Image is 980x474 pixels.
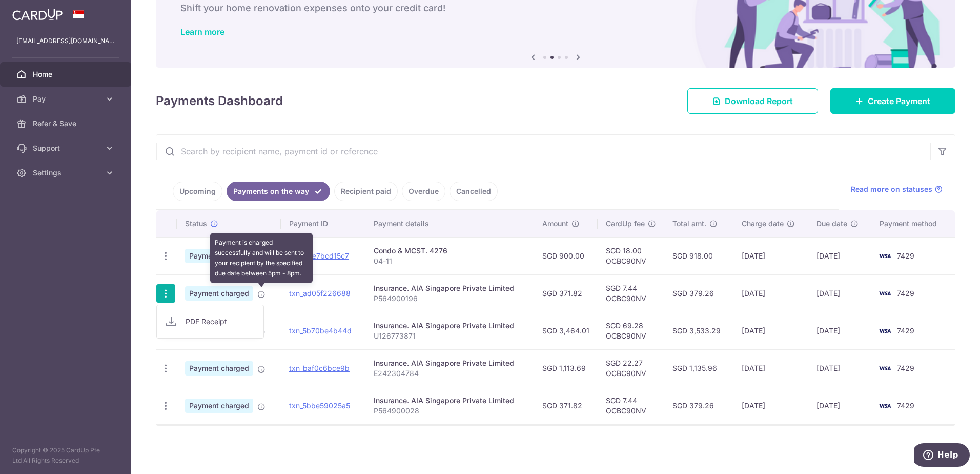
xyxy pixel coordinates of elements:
[808,237,871,274] td: [DATE]
[156,92,283,110] h4: Payments Dashboard
[664,349,733,387] td: SGD 1,135.96
[334,182,398,201] a: Recipient paid
[664,387,733,424] td: SGD 379.26
[180,27,224,37] a: Learn more
[542,219,568,229] span: Amount
[808,274,871,312] td: [DATE]
[402,182,445,201] a: Overdue
[897,364,914,372] span: 7429
[450,182,498,201] a: Cancelled
[33,94,100,104] span: Pay
[598,237,664,274] td: SGD 18.00 OCBC90NV
[289,289,351,298] a: txn_ad05f226688
[173,182,222,201] a: Upcoming
[185,249,253,263] span: Payment charged
[289,401,350,410] a: txn_5bbe59025a5
[598,274,664,312] td: SGD 7.44 OCBC90NV
[851,184,943,194] a: Read more on statuses
[365,210,534,237] th: Payment details
[672,219,706,229] span: Total amt.
[733,312,808,349] td: [DATE]
[374,406,526,416] p: P564900028
[289,326,352,335] a: txn_5b70be4b44d
[664,237,733,274] td: SGD 918.00
[733,237,808,274] td: [DATE]
[733,349,808,387] td: [DATE]
[185,361,253,376] span: Payment charged
[606,219,645,229] span: CardUp fee
[830,88,955,114] a: Create Payment
[808,387,871,424] td: [DATE]
[897,289,914,298] span: 7429
[185,219,207,229] span: Status
[874,325,895,337] img: Bank Card
[808,349,871,387] td: [DATE]
[289,364,350,372] a: txn_baf0c6bce9b
[374,293,526,304] p: P564900196
[733,387,808,424] td: [DATE]
[534,387,598,424] td: SGD 371.82
[374,283,526,293] div: Insurance. AIA Singapore Private Limited
[897,251,914,260] span: 7429
[289,251,349,260] a: txn_2be7bcd15c7
[742,219,784,229] span: Charge date
[33,143,100,153] span: Support
[374,358,526,368] div: Insurance. AIA Singapore Private Limited
[897,401,914,410] span: 7429
[534,237,598,274] td: SGD 900.00
[33,118,100,129] span: Refer & Save
[16,36,115,46] p: [EMAIL_ADDRESS][DOMAIN_NAME]
[808,312,871,349] td: [DATE]
[914,443,970,469] iframe: Opens a widget where you can find more information
[598,387,664,424] td: SGD 7.44 OCBC90NV
[874,250,895,262] img: Bank Card
[733,274,808,312] td: [DATE]
[374,256,526,266] p: 04-11
[180,2,931,14] h6: Shift your home renovation expenses onto your credit card!
[598,349,664,387] td: SGD 22.27 OCBC90NV
[210,233,313,283] div: Payment is charged successfully and will be sent to your recipient by the specified due date betw...
[664,312,733,349] td: SGD 3,533.29
[897,326,914,335] span: 7429
[534,312,598,349] td: SGD 3,464.01
[374,246,526,256] div: Condo & MCST. 4276
[33,69,100,80] span: Home
[374,321,526,331] div: Insurance. AIA Singapore Private Limited
[33,168,100,178] span: Settings
[281,210,365,237] th: Payment ID
[874,362,895,374] img: Bank Card
[185,399,253,413] span: Payment charged
[851,184,932,194] span: Read more on statuses
[227,182,330,201] a: Payments on the way
[12,8,63,21] img: CardUp
[725,95,793,107] span: Download Report
[664,274,733,312] td: SGD 379.26
[871,210,955,237] th: Payment method
[816,219,847,229] span: Due date
[156,135,930,168] input: Search by recipient name, payment id or reference
[534,274,598,312] td: SGD 371.82
[874,400,895,412] img: Bank Card
[374,331,526,341] p: U126773871
[687,88,818,114] a: Download Report
[374,368,526,379] p: E242304784
[598,312,664,349] td: SGD 69.28 OCBC90NV
[374,396,526,406] div: Insurance. AIA Singapore Private Limited
[185,286,253,301] span: Payment charged
[534,349,598,387] td: SGD 1,113.69
[868,95,930,107] span: Create Payment
[874,287,895,300] img: Bank Card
